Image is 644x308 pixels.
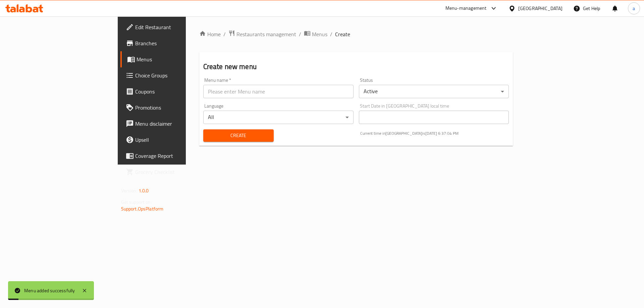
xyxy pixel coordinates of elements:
[199,30,513,39] nav: breadcrumb
[120,100,225,116] a: Promotions
[203,62,509,72] h2: Create new menu
[135,104,220,112] span: Promotions
[120,51,225,67] a: Menus
[120,132,225,148] a: Upsell
[335,30,350,38] span: Create
[312,30,327,38] span: Menus
[236,30,296,38] span: Restaurants management
[135,152,220,160] span: Coverage Report
[120,148,225,164] a: Coverage Report
[518,5,562,12] div: [GEOGRAPHIC_DATA]
[137,55,220,63] span: Menus
[135,120,220,128] span: Menu disclaimer
[299,30,301,38] li: /
[445,4,487,12] div: Menu-management
[139,186,149,195] span: 1.0.0
[135,39,220,47] span: Branches
[135,23,220,31] span: Edit Restaurant
[360,130,509,136] p: Current time in [GEOGRAPHIC_DATA] is [DATE] 6:37:04 PM
[330,30,332,38] li: /
[120,35,225,51] a: Branches
[120,83,225,100] a: Coupons
[135,71,220,79] span: Choice Groups
[120,116,225,132] a: Menu disclaimer
[228,30,296,39] a: Restaurants management
[135,168,220,176] span: Grocery Checklist
[304,30,327,39] a: Menus
[121,204,164,213] a: Support.OpsPlatform
[209,131,268,140] span: Create
[203,85,354,98] input: Please enter Menu name
[203,111,354,124] div: All
[359,85,509,98] div: Active
[135,136,220,144] span: Upsell
[24,287,75,294] div: Menu added successfully
[121,198,152,206] span: Get support on:
[120,164,225,180] a: Grocery Checklist
[121,186,138,195] span: Version:
[120,67,225,83] a: Choice Groups
[203,129,274,142] button: Create
[135,87,220,96] span: Coupons
[120,19,225,35] a: Edit Restaurant
[633,5,635,12] span: a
